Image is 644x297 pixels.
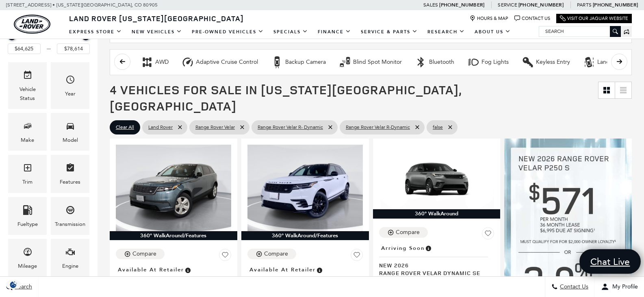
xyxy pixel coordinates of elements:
span: Trim [23,161,33,178]
div: TransmissionTransmission [51,197,89,235]
button: AWDAWD [137,54,173,71]
div: Fog Lights [467,56,479,68]
span: Mileage [23,245,33,262]
div: MakeMake [8,113,47,151]
button: scroll right [611,54,627,70]
button: Open user profile menu [595,277,644,297]
a: EXPRESS STORE [64,25,127,39]
button: Save Vehicle [351,249,363,264]
div: AWD [155,59,169,66]
div: Transmission [55,220,85,229]
span: Arriving Soon [381,244,425,253]
button: Adaptive Cruise ControlAdaptive Cruise Control [177,54,262,71]
input: Minimum [8,43,41,54]
nav: Main Navigation [64,25,516,39]
a: Arriving SoonNew 2026Range Rover Velar Dynamic SE 400PS [379,243,494,284]
a: [PHONE_NUMBER] [439,2,484,8]
div: 360° WalkAround [373,209,501,218]
span: Clear All [116,122,134,132]
div: Bluetooth [415,56,427,68]
div: Features [60,178,80,186]
span: Range Rover Velar Dynamic SE 400PS [379,269,488,284]
div: Year [65,89,76,98]
button: Save Vehicle [482,227,494,243]
div: Adaptive Cruise Control [196,59,258,66]
img: 2026 LAND ROVER Range Rover Velar Dynamic SE 400PS [379,145,494,210]
button: Compare Vehicle [247,249,296,259]
span: Vehicle is in stock and ready for immediate delivery. Due to demand, availability is subject to c... [316,265,323,274]
div: TrimTrim [8,155,47,193]
span: Land Rover [US_STATE][GEOGRAPHIC_DATA] [69,13,244,23]
button: Fog LightsFog Lights [463,54,513,71]
div: Compare [132,250,156,258]
button: Backup CameraBackup Camera [267,54,330,71]
button: Keyless EntryKeyless Entry [517,54,575,71]
div: YearYear [51,62,89,109]
button: Compare Vehicle [116,249,165,259]
div: AWD [141,56,153,68]
div: MileageMileage [8,239,47,277]
span: My Profile [609,284,638,290]
span: Available at Retailer [118,265,184,274]
div: Model [63,136,78,145]
a: land-rover [14,15,50,34]
a: Chat Live [579,249,641,274]
div: 360° WalkAround/Features [110,231,237,240]
div: Lane Departure Warning [583,56,595,68]
span: Features [65,161,75,178]
div: Blind Spot Monitor [353,59,402,66]
img: Land Rover [14,15,50,34]
div: Vehicle Status [14,85,41,103]
img: 2026 LAND ROVER Range Rover Velar S [116,145,231,231]
div: Fueltype [17,220,38,229]
span: Model [65,119,75,136]
button: Compare Vehicle [379,227,428,238]
div: Backup Camera [271,56,283,68]
span: Year [65,73,75,89]
div: Keyless Entry [522,56,534,68]
a: Service & Parts [356,25,423,39]
a: Research [423,25,470,39]
a: [STREET_ADDRESS] • [US_STATE][GEOGRAPHIC_DATA], CO 80905 [6,2,158,8]
div: FueltypeFueltype [8,197,47,235]
span: Range Rover Velar R- Dynamic [258,122,323,132]
input: Search [539,26,620,36]
span: Sales [423,2,438,8]
a: Visit Our Jaguar Website [560,15,628,22]
span: 4 Vehicles for Sale in [US_STATE][GEOGRAPHIC_DATA], [GEOGRAPHIC_DATA] [110,81,462,114]
button: Save Vehicle [219,249,231,264]
span: Chat Live [586,256,635,268]
span: Vehicle is in stock and ready for immediate delivery. Due to demand, availability is subject to c... [184,265,191,274]
span: Parts [577,2,592,8]
div: Make [21,136,34,145]
span: Range Rover Velar R-Dynamic [346,122,410,132]
span: Service [498,2,517,8]
img: 2025 LAND ROVER Range Rover Velar Dynamic SE [247,145,363,231]
div: ModelModel [51,113,89,151]
span: Vehicle [23,68,33,85]
span: Fueltype [23,203,33,220]
a: Pre-Owned Vehicles [187,25,269,39]
span: New 2026 [379,261,488,269]
span: Vehicle is preparing for delivery to the retailer. MSRP will be finalized when the vehicle arrive... [425,244,432,253]
div: VehicleVehicle Status [8,62,47,109]
div: Compare [264,250,288,258]
button: scroll left [114,54,130,70]
span: Available at Retailer [249,265,316,274]
span: false [433,122,443,132]
a: [PHONE_NUMBER] [593,2,638,8]
a: Specials [269,25,313,39]
a: Hours & Map [470,15,508,22]
a: Contact Us [514,15,550,22]
div: Bluetooth [429,59,454,66]
span: Contact Us [558,284,588,290]
div: Fog Lights [481,59,509,66]
a: Finance [313,25,356,39]
div: Keyless Entry [536,59,570,66]
div: FeaturesFeatures [51,155,89,193]
a: New Vehicles [127,25,187,39]
input: Maximum [57,43,90,54]
a: Land Rover [US_STATE][GEOGRAPHIC_DATA] [64,13,249,23]
span: Engine [65,245,75,262]
div: Adaptive Cruise Control [182,56,194,68]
